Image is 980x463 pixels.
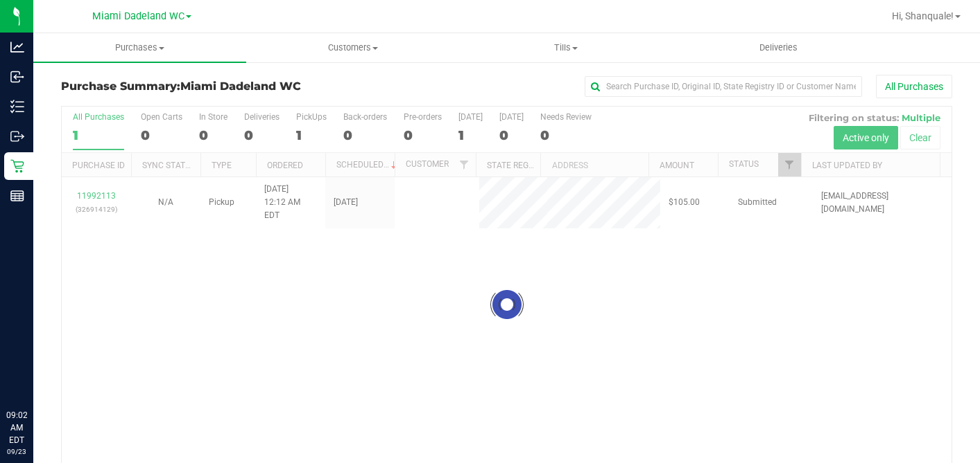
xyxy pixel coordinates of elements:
span: Tills [460,42,671,54]
span: Miami Dadeland WC [180,80,301,93]
inline-svg: Inventory [10,100,24,114]
iframe: Resource center [14,352,55,394]
a: Customers [246,33,459,62]
span: Deliveries [741,42,816,54]
inline-svg: Outbound [10,129,24,143]
button: All Purchases [876,75,952,98]
p: 09:02 AM EDT [6,409,27,446]
h3: Purchase Summary: [61,80,358,93]
p: 09/23 [6,446,27,457]
input: Search Purchase ID, Original ID, State Registry ID or Customer Name... [585,76,862,97]
span: Customers [247,42,458,54]
a: Deliveries [672,33,885,62]
a: Tills [459,33,672,62]
a: Purchases [33,33,246,62]
inline-svg: Retail [10,159,24,173]
span: Miami Dadeland WC [92,10,184,22]
span: Hi, Shanquale! [892,10,954,21]
inline-svg: Analytics [10,40,24,54]
span: Purchases [33,42,246,54]
inline-svg: Reports [10,189,24,203]
inline-svg: Inbound [10,70,24,84]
